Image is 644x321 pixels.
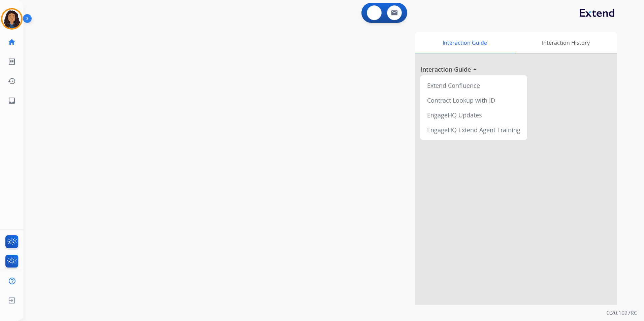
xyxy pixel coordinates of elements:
[415,32,514,53] div: Interaction Guide
[607,309,637,317] p: 0.20.1027RC
[423,78,524,93] div: Extend Confluence
[8,58,16,66] mat-icon: list_alt
[423,108,524,122] div: EngageHQ Updates
[514,32,617,53] div: Interaction History
[8,97,16,105] mat-icon: inbox
[423,93,524,108] div: Contract Lookup with ID
[8,77,16,85] mat-icon: history
[8,38,16,46] mat-icon: home
[423,122,524,137] div: EngageHQ Extend Agent Training
[2,9,21,28] img: avatar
